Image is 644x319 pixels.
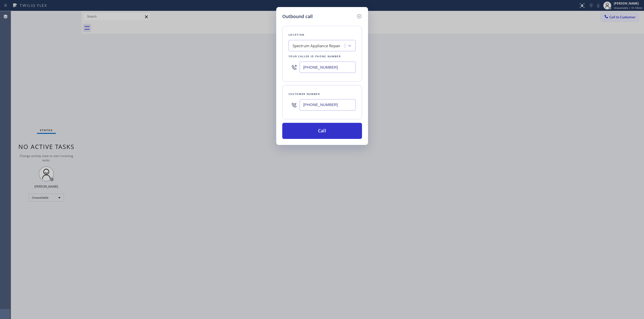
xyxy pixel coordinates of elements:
button: Call [282,123,362,139]
h5: Outbound call [282,13,313,20]
div: Location [289,32,356,37]
div: Customer number [289,91,356,97]
input: (123) 456-7890 [300,62,356,73]
div: Your caller id phone number [289,54,356,59]
input: (123) 456-7890 [300,99,356,111]
div: Spectrum Appliance Repair [293,43,341,49]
